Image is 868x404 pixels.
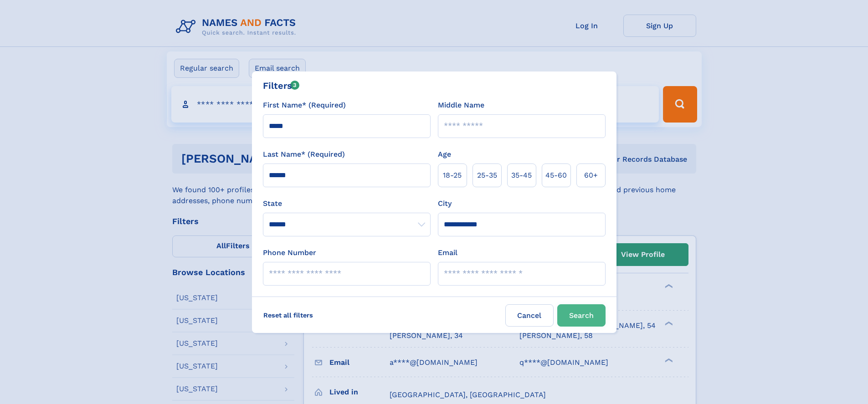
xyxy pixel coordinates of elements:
[557,304,606,327] button: Search
[505,304,554,327] label: Cancel
[438,100,484,111] label: Middle Name
[584,170,598,181] span: 60+
[263,100,346,111] label: First Name* (Required)
[263,198,431,209] label: State
[438,247,457,258] label: Email
[438,149,451,160] label: Age
[443,170,462,181] span: 18‑25
[477,170,497,181] span: 25‑35
[545,170,567,181] span: 45‑60
[263,247,316,258] label: Phone Number
[257,304,319,326] label: Reset all filters
[263,149,345,160] label: Last Name* (Required)
[511,170,532,181] span: 35‑45
[263,79,300,92] div: Filters
[438,198,452,209] label: City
